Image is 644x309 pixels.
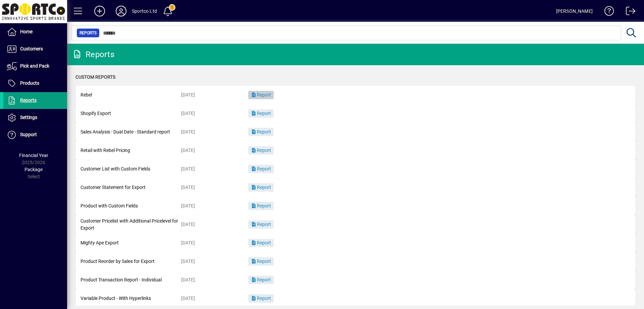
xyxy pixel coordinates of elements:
div: [DATE] [181,165,248,172]
span: Report [251,240,271,245]
span: Report [251,148,271,153]
span: Products [20,80,39,86]
div: [DATE] [181,295,248,302]
span: Report [251,259,271,264]
span: Report [251,111,271,116]
button: Add [89,5,110,17]
div: Product Transaction Report - Individual [80,276,181,283]
span: Reports [79,30,97,36]
div: Sportco Ltd [132,6,157,16]
span: Customers [20,46,43,51]
a: Settings [3,109,67,126]
span: Pick and Pack [20,63,49,69]
div: Rebel [80,91,181,99]
div: Variable Product - With Hyperlinks [80,295,181,302]
div: [DATE] [181,110,248,117]
button: Report [248,165,274,173]
a: Home [3,24,67,40]
div: [DATE] [181,221,248,228]
span: Home [20,29,33,34]
div: [DATE] [181,91,248,99]
span: Report [251,277,271,282]
span: Report [251,296,271,301]
div: Sales Analysis - Dual Date - Standard report [80,128,181,136]
button: Report [248,276,274,284]
div: Reports [72,49,114,60]
span: Package [24,167,43,172]
div: Product Reorder by Sales for Export [80,258,181,265]
div: [DATE] [181,276,248,283]
div: [DATE] [181,239,248,246]
div: Customer Statement for Export [80,184,181,191]
span: Report [251,222,271,227]
div: [DATE] [181,184,248,191]
span: Settings [20,115,37,120]
span: Report [251,203,271,208]
span: Report [251,92,271,98]
span: Support [20,132,37,137]
a: Customers [3,41,67,57]
div: Customer Pricelist with Additional Pricelevel for Export [80,218,181,232]
div: [PERSON_NAME] [556,6,593,16]
button: Report [248,91,274,99]
span: Report [251,129,271,134]
div: [DATE] [181,128,248,136]
button: Report [248,202,274,210]
span: Financial Year [19,153,48,158]
div: [DATE] [181,258,248,265]
button: Report [248,109,274,118]
button: Profile [110,5,132,17]
a: Products [3,75,67,92]
a: Pick and Pack [3,58,67,75]
span: Report [251,166,271,171]
span: Custom Reports [75,74,115,80]
button: Report [248,183,274,192]
a: Support [3,126,67,143]
div: [DATE] [181,202,248,209]
div: Retail with Rebel Pricing [80,147,181,154]
span: Report [251,185,271,190]
button: Report [248,146,274,155]
button: Report [248,257,274,266]
div: Customer List with Custom Fields [80,165,181,172]
button: Report [248,128,274,136]
span: Reports [20,98,37,103]
div: [DATE] [181,147,248,154]
div: Shopify Export [80,110,181,117]
button: Report [248,294,274,303]
div: Mighty Ape Export [80,239,181,246]
div: Product with Custom Fields [80,202,181,209]
a: Logout [621,1,636,23]
button: Report [248,239,274,247]
button: Report [248,220,274,229]
a: Knowledge Base [599,1,614,23]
